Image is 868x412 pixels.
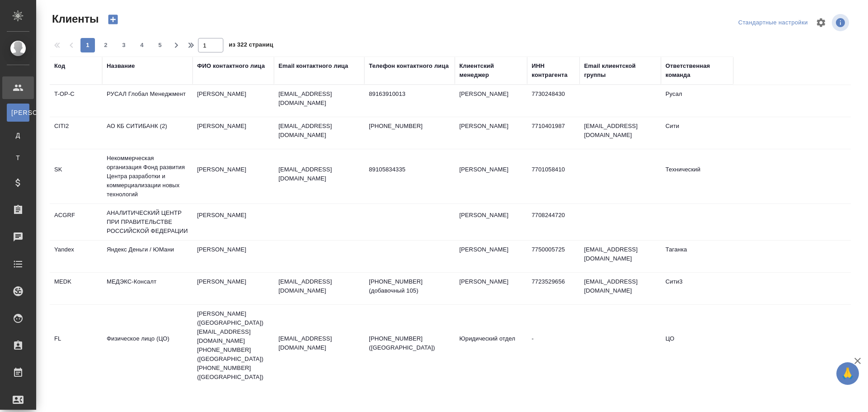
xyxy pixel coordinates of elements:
td: ЦО [661,330,733,361]
td: Yandex [50,241,102,272]
span: 3 [117,41,131,50]
span: Клиенты [50,12,99,26]
button: 4 [135,38,149,52]
td: [PERSON_NAME] [455,117,527,149]
td: [PERSON_NAME] [455,206,527,238]
span: Д [11,131,25,140]
p: [EMAIL_ADDRESS][DOMAIN_NAME] [278,165,360,183]
span: 5 [153,41,167,50]
td: CITI2 [50,117,102,149]
td: Яндекс Деньги / ЮМани [102,241,193,272]
div: Телефон контактного лица [369,62,449,71]
td: T-OP-C [50,85,102,117]
p: [EMAIL_ADDRESS][DOMAIN_NAME] [278,334,360,352]
button: 2 [99,38,113,52]
span: из 322 страниц [229,39,273,52]
span: 2 [99,41,113,50]
td: - [527,330,580,361]
div: Код [54,62,65,71]
td: [EMAIL_ADDRESS][DOMAIN_NAME] [580,117,661,149]
td: [EMAIL_ADDRESS][DOMAIN_NAME] [580,273,661,304]
div: split button [736,16,810,30]
td: Физическое лицо (ЦО) [102,330,193,361]
span: 4 [135,41,149,50]
p: [PHONE_NUMBER] (добавочный 105) [369,277,450,295]
td: 7701058410 [527,161,580,192]
div: Клиентский менеджер [459,62,523,80]
td: 7710401987 [527,117,580,149]
td: Таганка [661,241,733,272]
p: 89163910013 [369,90,450,99]
td: РУСАЛ Глобал Менеджмент [102,85,193,117]
span: Настроить таблицу [810,12,832,33]
a: [PERSON_NAME] [7,104,29,122]
td: [PERSON_NAME] [193,241,274,272]
button: 🙏 [836,362,859,385]
span: Т [11,153,25,162]
p: 89105834335 [369,165,450,174]
td: АНАЛИТИЧЕСКИЙ ЦЕНТР ПРИ ПРАВИТЕЛЬСТВЕ РОССИЙСКОЙ ФЕДЕРАЦИИ [102,204,193,240]
a: Д [7,126,29,144]
button: Создать [102,12,124,27]
div: Название [107,62,135,71]
td: Русал [661,85,733,117]
td: [PERSON_NAME] [455,85,527,117]
td: АО КБ СИТИБАНК (2) [102,117,193,149]
p: [PHONE_NUMBER] ([GEOGRAPHIC_DATA]) [369,334,450,352]
div: ИНН контрагента [532,62,575,80]
td: Технический [661,161,733,192]
td: MEDK [50,273,102,304]
span: Посмотреть информацию [832,14,851,31]
a: Т [7,149,29,167]
td: 7708244720 [527,206,580,238]
td: [PERSON_NAME] [455,273,527,304]
td: [PERSON_NAME] [193,85,274,117]
td: [PERSON_NAME] [455,241,527,272]
td: МЕДЭКС-Консалт [102,273,193,304]
td: [PERSON_NAME] ([GEOGRAPHIC_DATA]) [EMAIL_ADDRESS][DOMAIN_NAME] [PHONE_NUMBER] ([GEOGRAPHIC_DATA])... [193,305,274,386]
div: ФИО контактного лица [197,62,265,71]
td: 7730248430 [527,85,580,117]
td: [EMAIL_ADDRESS][DOMAIN_NAME] [580,241,661,272]
div: Ответственная команда [665,62,729,80]
td: Некоммерческая организация Фонд развития Центра разработки и коммерциализации новых технологий [102,149,193,204]
td: SK [50,161,102,192]
td: ACGRF [50,206,102,238]
p: [EMAIL_ADDRESS][DOMAIN_NAME] [278,122,360,140]
span: [PERSON_NAME] [11,108,25,117]
td: [PERSON_NAME] [193,273,274,304]
p: [EMAIL_ADDRESS][DOMAIN_NAME] [278,277,360,295]
td: [PERSON_NAME] [455,161,527,192]
span: 🙏 [840,364,855,383]
td: [PERSON_NAME] [193,206,274,238]
td: Юридический отдел [455,330,527,361]
button: 3 [117,38,131,52]
button: 5 [153,38,167,52]
div: Email клиентской группы [584,62,656,80]
td: FL [50,330,102,361]
td: 7750005725 [527,241,580,272]
td: [PERSON_NAME] [193,117,274,149]
p: [EMAIL_ADDRESS][DOMAIN_NAME] [278,90,360,108]
p: [PHONE_NUMBER] [369,122,450,131]
td: Сити3 [661,273,733,304]
div: Email контактного лица [278,62,348,71]
td: [PERSON_NAME] [193,161,274,192]
td: 7723529656 [527,273,580,304]
td: Сити [661,117,733,149]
